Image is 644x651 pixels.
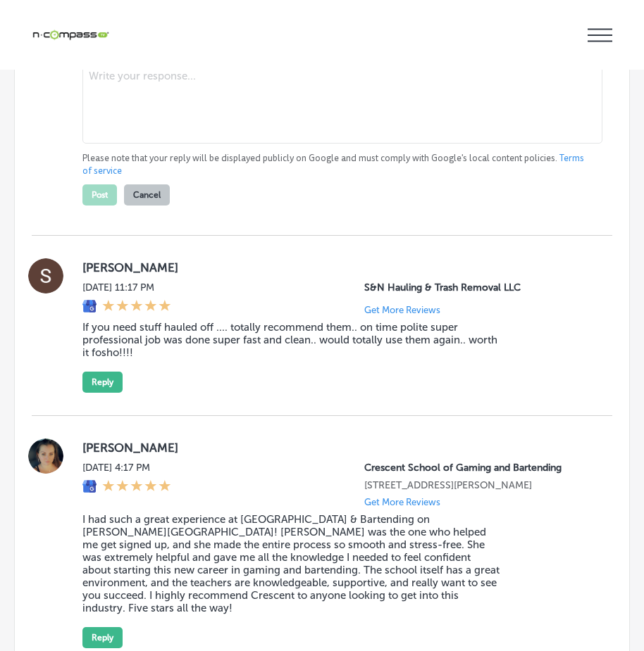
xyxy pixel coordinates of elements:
blockquote: I had such a great experience at [GEOGRAPHIC_DATA] & Bartending on [PERSON_NAME][GEOGRAPHIC_DATA]... [82,513,501,614]
button: Post [82,184,117,206]
button: Reply [82,372,123,393]
div: 5 Stars [102,479,171,495]
img: 660ab0bf-5cc7-4cb8-ba1c-48b5ae0f18e60NCTV_CLogo_TV_Black_-500x88.png [32,28,109,42]
label: [DATE] 11:17 PM [82,282,171,293]
p: Get More Reviews [364,305,440,315]
label: [PERSON_NAME] [82,441,590,455]
p: 3275 S Jones Blvd #101 [364,479,590,491]
label: [PERSON_NAME] [82,260,590,274]
label: [DATE] 4:17 PM [82,462,171,474]
button: Reply [82,627,123,648]
p: S&N Hauling & Trash Removal LLC [364,282,590,293]
a: Terms of service [82,152,584,177]
p: Get More Reviews [364,497,440,507]
blockquote: If you need stuff hauled off .... totally recommend them.. on time polite super professional job ... [82,321,501,359]
p: Please note that your reply will be displayed publicly on Google and must comply with Google's lo... [82,152,590,177]
p: Crescent School of Gaming and Bartending [364,462,590,474]
div: 5 Stars [102,299,171,315]
button: Cancel [124,184,170,206]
